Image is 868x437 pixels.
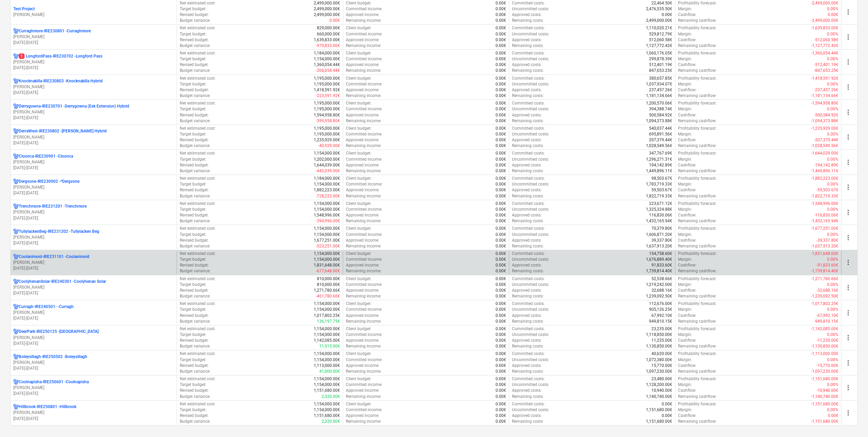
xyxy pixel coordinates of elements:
[827,106,838,112] p: 0.00%
[13,215,174,221] p: [DATE] - [DATE]
[844,8,852,16] span: more_vert
[496,118,506,124] p: 0.00€
[811,43,838,49] p: -1,127,772.42€
[19,404,76,410] p: Hillbrook-IRE250801 - Hillbrook
[844,83,852,91] span: more_vert
[512,126,545,131] p: Committed costs :
[13,234,174,240] p: [PERSON_NAME]
[13,229,174,246] div: TullylackenBeg-IRE231202 -Tullylacken Beg[PERSON_NAME][DATE]-[DATE]
[678,0,717,6] p: Profitability forecast :
[19,254,89,260] p: Coolanimoid-IRE231101 - Coolanimoid
[13,6,174,18] div: Test Project[PERSON_NAME]
[346,31,382,37] p: Committed income :
[662,12,672,18] p: 0.00€
[496,112,506,118] p: 0.00€
[649,56,672,62] p: 299,878.39€
[19,329,99,335] p: DeerPark-IRE250125 - [GEOGRAPHIC_DATA]
[814,87,838,93] p: -237,457.26€
[180,68,210,74] p: Budget variance :
[678,25,717,31] p: Profitability forecast :
[314,12,340,18] p: 2,499,000.00€
[329,18,340,23] p: 0.00€
[13,6,35,12] p: Test Project
[496,25,506,31] p: 0.00€
[180,0,216,6] p: Net estimated cost :
[646,118,672,124] p: 1,094,373.88€
[844,334,852,342] span: more_vert
[496,137,506,143] p: 0.00€
[13,78,174,96] div: Knocknakilla-IRE230803 -Knocknakilla Hybrid[PERSON_NAME][DATE]-[DATE]
[19,153,73,159] p: Cloonca-IRE230901 - Cloonca
[346,137,379,143] p: Approved income :
[844,258,852,266] span: more_vert
[827,31,838,37] p: 0.00%
[512,100,545,106] p: Committed costs :
[13,416,174,422] p: [DATE] - [DATE]
[346,81,382,87] p: Committed income :
[13,310,174,315] p: [PERSON_NAME]
[346,150,371,156] p: Client budget :
[13,128,19,134] div: Project has multi currencies enabled
[646,81,672,87] p: 1,037,934.07€
[678,126,717,131] p: Profitability forecast :
[13,410,174,416] p: [PERSON_NAME]
[649,31,672,37] p: 529,812.79€
[13,179,174,196] div: Dergvone-IRE230902 -*Dergvone[PERSON_NAME][DATE]-[DATE]
[346,25,371,31] p: Client budget :
[512,6,549,12] p: Uncommitted costs :
[814,112,838,118] p: -500,584.92€
[13,179,19,184] div: Project has multi currencies enabled
[811,100,838,106] p: -1,594,958.80€
[678,81,692,87] p: Margin :
[649,131,672,137] p: 695,891.56€
[316,43,340,49] p: -979,833.00€
[496,93,506,99] p: 0.00€
[317,31,340,37] p: 660,000.00€
[496,68,506,74] p: 0.00€
[496,87,506,93] p: 0.00€
[496,50,506,56] p: 0.00€
[649,150,672,156] p: 347,767.69€
[314,112,340,118] p: 1,594,958.80€
[512,118,544,124] p: Remaining costs :
[646,143,672,149] p: 1,028,549.56€
[844,359,852,367] span: more_vert
[13,128,174,146] div: DerraWest-IRE230802 -[PERSON_NAME] Hybrid[PERSON_NAME][DATE]-[DATE]
[844,133,852,141] span: more_vert
[649,76,672,81] p: 380,657.85€
[314,100,340,106] p: 1,195,000.00€
[13,153,19,159] div: Project has multi currencies enabled
[811,126,838,131] p: -1,235,929.00€
[844,158,852,166] span: more_vert
[13,12,174,18] p: [PERSON_NAME]
[13,329,19,335] div: Project has multi currencies enabled
[827,56,838,62] p: 0.00%
[13,78,19,84] div: Project has multi currencies enabled
[180,31,206,37] p: Target budget :
[180,6,206,12] p: Target budget :
[678,50,717,56] p: Profitability forecast :
[678,93,717,99] p: Remaining cashflow :
[13,279,174,296] div: CoolyhenanSolar-IRE240301 -Coolyhenan Solar[PERSON_NAME][DATE]-[DATE]
[496,43,506,49] p: 0.00€
[346,37,379,43] p: Approved income :
[13,84,174,90] p: [PERSON_NAME]
[496,6,506,12] p: 0.00€
[496,31,506,37] p: 0.00€
[13,28,19,34] div: Project has multi currencies enabled
[646,50,672,56] p: 1,060,176.05€
[19,53,25,59] span: 1
[13,304,174,321] div: Curragh-IRE240501- -Curragh[PERSON_NAME][DATE]-[DATE]
[13,115,174,121] p: [DATE] - [DATE]
[19,53,102,59] p: LongfordPass-IRE230702 - Longford Pass
[13,140,174,146] p: [DATE] - [DATE]
[180,106,206,112] p: Target budget :
[649,62,672,68] p: 512,401.19€
[678,6,692,12] p: Margin :
[649,68,672,74] p: 847,653.25€
[496,100,506,106] p: 0.00€
[314,76,340,81] p: 1,195,000.00€
[496,12,506,18] p: 0.00€
[180,118,210,124] p: Budget variance :
[496,143,506,149] p: 0.00€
